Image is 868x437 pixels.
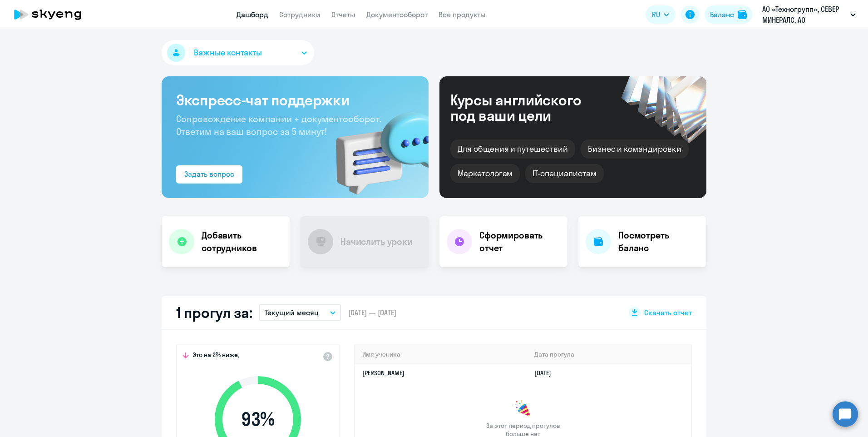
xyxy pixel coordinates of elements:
div: Для общения и путешествий [450,139,575,159]
button: АО «Техногрупп», СЕВЕР МИНЕРАЛС, АО [758,4,860,25]
p: АО «Техногрупп», СЕВЕР МИНЕРАЛС, АО [762,4,847,25]
a: Документооборот [366,10,428,19]
h4: Сформировать отчет [479,229,560,254]
div: Задать вопрос [184,169,234,179]
img: bg-img [323,96,429,198]
a: Сотрудники [279,10,321,19]
th: Имя ученика [355,345,527,364]
h4: Начислить уроки [340,235,413,248]
h4: Посмотреть баланс [618,229,699,254]
a: Все продукты [439,10,486,19]
span: Это на 2% ниже, [192,351,239,362]
div: IT-специалистам [525,164,603,183]
a: [DATE] [534,369,558,377]
span: Сопровождение компании + документооборот. Ответим на ваш вопрос за 5 минут! [176,113,381,137]
span: 93 % [206,408,310,430]
h2: 1 прогул за: [176,303,252,322]
div: Маркетологам [450,164,520,183]
button: RU [646,5,676,24]
button: Балансbalance [705,5,752,24]
button: Важные контакты [162,40,314,65]
div: Баланс [710,9,734,20]
button: Текущий месяц [259,304,341,321]
a: Отчеты [331,10,355,19]
span: Важные контакты [194,47,262,59]
img: balance [738,10,747,19]
a: [PERSON_NAME] [362,369,404,377]
span: [DATE] — [DATE] [348,308,396,318]
th: Дата прогула [527,345,691,364]
div: Курсы английского под ваши цели [450,92,606,123]
button: Задать вопрос [176,165,242,184]
a: Дашборд [237,10,268,19]
h3: Экспресс-чат поддержки [176,91,414,109]
h4: Добавить сотрудников [202,229,282,254]
p: Текущий месяц [265,307,319,318]
img: congrats [514,400,532,418]
span: RU [652,9,660,20]
span: Скачать отчет [644,308,692,318]
div: Бизнес и командировки [581,139,689,159]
